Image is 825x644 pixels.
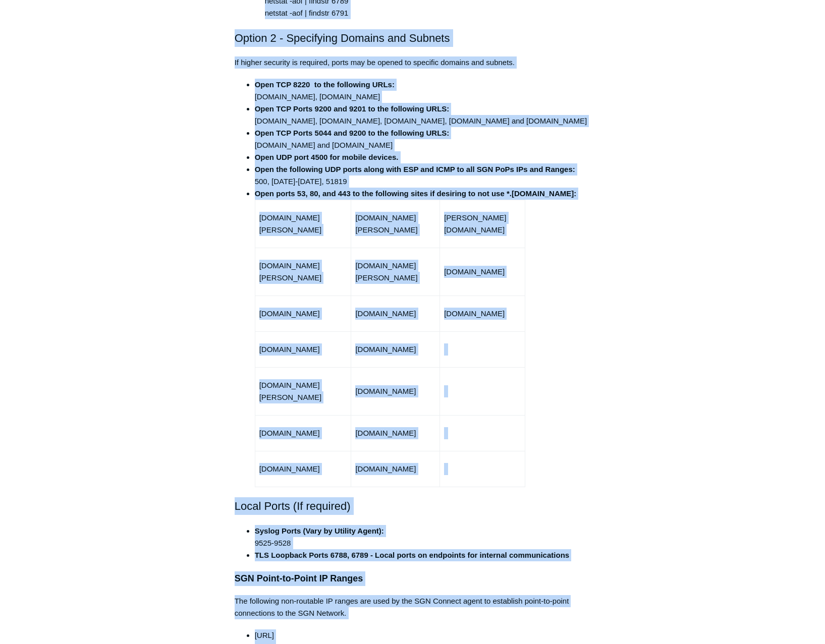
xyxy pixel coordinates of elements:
h2: Local Ports (If required) [235,497,591,515]
li: [DOMAIN_NAME], [DOMAIN_NAME] [255,79,591,103]
p: [DOMAIN_NAME] [355,385,435,397]
p: [DOMAIN_NAME] [259,343,347,356]
li: 500, [DATE]-[DATE], 51819 [255,163,591,188]
td: [DOMAIN_NAME][PERSON_NAME] [255,200,351,248]
p: [DOMAIN_NAME] [355,463,435,475]
p: If higher security is required, ports may be opened to specific domains and subnets. [235,56,591,69]
p: [DOMAIN_NAME] [259,463,347,475]
strong: Open TCP Ports 9200 and 9201 to the following URLS: [255,104,450,113]
p: [DOMAIN_NAME] [259,427,347,439]
p: [DOMAIN_NAME] [444,266,521,278]
h3: SGN Point-to-Point IP Ranges [235,571,591,586]
li: [DOMAIN_NAME], [DOMAIN_NAME], [DOMAIN_NAME], [DOMAIN_NAME] and [DOMAIN_NAME] [255,103,591,127]
h2: Option 2 - Specifying Domains and Subnets [235,29,591,47]
p: [DOMAIN_NAME] [355,308,435,320]
strong: TLS Loopback Ports 6788, 6789 - Local ports on endpoints for internal communications [255,551,569,559]
p: [DOMAIN_NAME] [444,308,521,320]
p: [DOMAIN_NAME][PERSON_NAME] [259,379,347,403]
li: 9525-9528 [255,525,591,549]
p: [DOMAIN_NAME][PERSON_NAME] [355,212,435,236]
strong: Syslog Ports (Vary by Utility Agent): [255,526,384,535]
p: [DOMAIN_NAME][PERSON_NAME] [355,260,435,284]
p: [DOMAIN_NAME][PERSON_NAME] [259,260,347,284]
p: [PERSON_NAME][DOMAIN_NAME] [444,212,521,236]
strong: Open TCP Ports 5044 and 9200 to the following URLS: [255,129,450,137]
strong: Open the following UDP ports along with ESP and ICMP to all SGN PoPs IPs and Ranges: [255,165,575,173]
strong: Open ports 53, 80, and 443 to the following sites if desiring to not use *.[DOMAIN_NAME]: [255,189,577,198]
span: [URL] [255,631,274,639]
strong: Open UDP port 4500 for mobile devices. [255,153,399,161]
p: [DOMAIN_NAME] [259,308,347,320]
p: The following non-routable IP ranges are used by the SGN Connect agent to establish point-to-poin... [235,595,591,619]
p: [DOMAIN_NAME] [355,343,435,356]
li: [DOMAIN_NAME] and [DOMAIN_NAME] [255,127,591,151]
p: [DOMAIN_NAME] [355,427,435,439]
strong: Open TCP 8220 to the following URLs: [255,80,395,89]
